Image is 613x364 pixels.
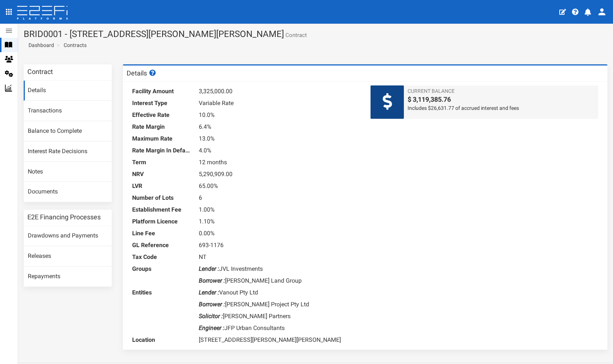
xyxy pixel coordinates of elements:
[132,133,191,145] dt: Maximum Rate
[132,287,191,299] dt: Entities
[24,101,112,121] a: Transactions
[199,85,360,97] dd: 3,325,000.00
[199,227,360,239] dd: 0.00%
[199,133,360,145] dd: 13.0%
[199,313,223,320] i: Solicitor :
[24,182,112,202] a: Documents
[132,204,191,216] dt: Establishment Fee
[199,287,360,299] dd: Vanout Pty Ltd
[199,299,360,310] dd: [PERSON_NAME] Project Pty Ltd
[199,265,219,272] i: Lender :
[199,145,360,156] dd: 4.0%
[199,263,360,275] dd: JVL Investments
[132,109,191,121] dt: Effective Rate
[24,121,112,141] a: Balance to Complete
[199,216,360,227] dd: 1.10%
[132,263,191,275] dt: Groups
[199,109,360,121] dd: 10.0%
[199,322,360,334] dd: JFP Urban Consultants
[132,121,191,133] dt: Rate Margin
[199,168,360,180] dd: 5,290,909.00
[199,121,360,133] dd: 6.4%
[132,227,191,239] dt: Line Fee
[24,226,112,246] a: Drawdowns and Payments
[199,192,360,204] dd: 6
[132,145,191,156] dt: Rate Margin In Default
[132,251,191,263] dt: Tax Code
[132,334,191,346] dt: Location
[408,95,594,104] span: $ 3,119,385.76
[199,310,360,322] dd: [PERSON_NAME] Partners
[132,97,191,109] dt: Interest Type
[284,33,307,38] small: Contract
[24,29,607,39] h1: BRID0001 - [STREET_ADDRESS][PERSON_NAME][PERSON_NAME]
[132,180,191,192] dt: LVR
[132,192,191,204] dt: Number of Lots
[199,275,360,287] dd: [PERSON_NAME] Land Group
[199,156,360,168] dd: 12 months
[132,156,191,168] dt: Term
[199,204,360,216] dd: 1.00%
[199,239,360,251] dd: 693-1176
[199,334,360,346] dd: [STREET_ADDRESS][PERSON_NAME][PERSON_NAME]
[199,97,360,109] dd: Variable Rate
[199,324,224,331] i: Engineer :
[199,180,360,192] dd: 65.00%
[64,41,87,49] a: Contracts
[24,142,112,162] a: Interest Rate Decisions
[132,216,191,227] dt: Platform Licence
[199,251,360,263] dd: NT
[26,41,54,49] a: Dashboard
[26,42,54,48] span: Dashboard
[127,70,157,77] h3: Details
[199,301,225,308] i: Borrower :
[408,104,594,112] span: Includes $26,631.77 of accrued interest and fees
[199,277,225,284] i: Borrower :
[24,81,112,101] a: Details
[132,168,191,180] dt: NRV
[24,162,112,182] a: Notes
[24,246,112,266] a: Releases
[24,267,112,287] a: Repayments
[132,239,191,251] dt: GL Reference
[27,214,101,220] h3: E2E Financing Processes
[27,68,53,75] h3: Contract
[408,87,594,95] span: Current Balance
[132,85,191,97] dt: Facility Amount
[199,289,219,296] i: Lender :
